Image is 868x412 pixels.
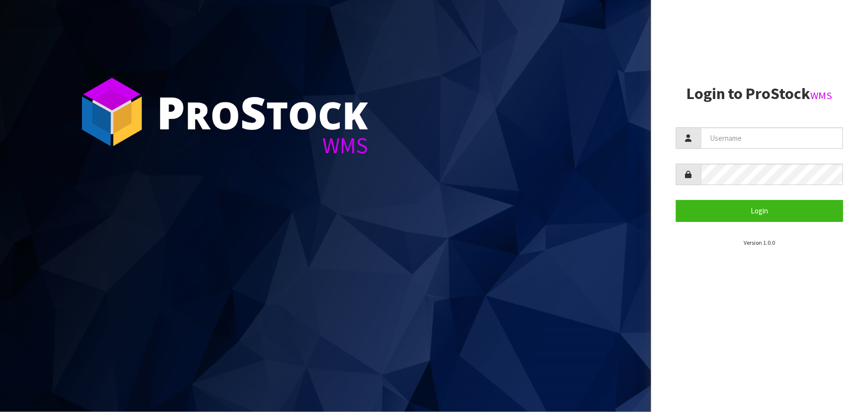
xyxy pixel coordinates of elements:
img: ProStock Cube [75,75,149,149]
h2: Login to ProStock [676,85,843,103]
input: Username [701,127,843,149]
button: Login [676,200,843,221]
small: WMS [811,89,833,102]
small: Version 1.0.0 [744,239,775,246]
span: P [157,82,185,142]
span: S [240,82,266,142]
div: WMS [157,134,368,157]
div: ro tock [157,90,368,134]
